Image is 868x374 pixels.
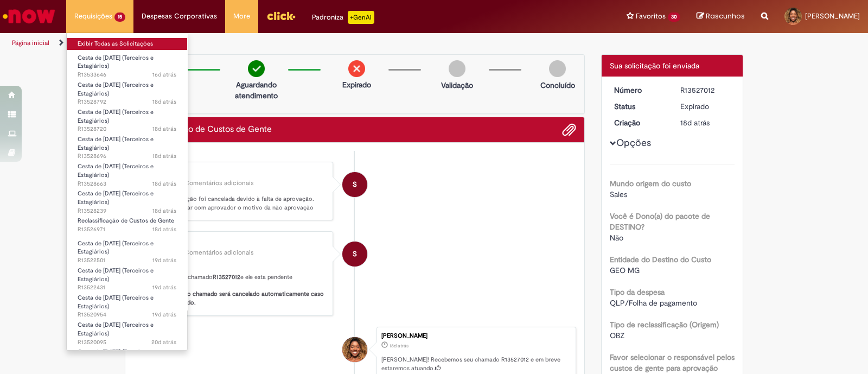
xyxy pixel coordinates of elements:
[152,71,176,79] span: 16d atrás
[697,11,745,22] a: Rascunhos
[152,225,176,233] span: 18d atrás
[152,283,176,291] span: 19d atrás
[152,180,176,188] time: 12/09/2025 16:41:43
[78,180,176,188] span: R13528663
[610,255,711,264] b: Entidade do Destino do Custo
[312,11,374,24] div: Padroniza
[151,338,176,346] time: 11/09/2025 09:30:19
[78,135,154,152] span: Cesta de [DATE] (Terceiros e Estagiários)
[152,283,176,291] time: 11/09/2025 13:49:10
[680,118,710,128] span: 18d atrás
[78,98,176,106] span: R13528792
[144,170,324,177] div: Sistema
[1,5,57,27] img: ServiceNow
[606,117,673,128] dt: Criação
[67,38,187,50] a: Exibir Todas as Solicitações
[67,161,187,184] a: Aberto R13528663 : Cesta de Natal (Terceiros e Estagiários)
[67,79,187,103] a: Aberto R13528792 : Cesta de Natal (Terceiros e Estagiários)
[152,152,176,160] span: 18d atrás
[152,256,176,264] span: 19d atrás
[441,80,473,91] p: Validação
[390,343,409,349] time: 12/09/2025 10:45:14
[67,215,187,235] a: Aberto R13526971 : Reclassificação de Custos de Gente
[67,52,187,75] a: Aberto R13533646 : Cesta de Natal (Terceiros e Estagiários)
[213,273,240,281] b: R13527012
[78,71,176,79] span: R13533646
[114,12,125,22] span: 15
[78,267,154,283] span: Cesta de [DATE] (Terceiros e Estagiários)
[152,225,176,233] time: 12/09/2025 10:38:58
[610,189,627,199] span: Sales
[78,125,176,134] span: R13528720
[390,343,409,349] span: 18d atrás
[680,117,731,128] div: 12/09/2025 10:45:14
[348,60,365,77] img: remove.png
[78,152,176,161] span: R13528696
[248,60,265,77] img: check-circle-green.png
[540,80,575,91] p: Concluído
[78,310,176,319] span: R13520954
[610,298,697,308] span: QLP/Folha de pagamento
[67,188,187,211] a: Aberto R13528239 : Cesta de Natal (Terceiros e Estagiários)
[230,79,283,101] p: Aguardando atendimento
[152,310,176,319] time: 11/09/2025 10:46:02
[67,238,187,261] a: Aberto R13522501 : Cesta de Natal (Terceiros e Estagiários)
[152,207,176,215] span: 18d atrás
[562,123,576,137] button: Adicionar anexos
[610,61,699,71] span: Sua solicitação foi enviada
[381,356,570,372] p: [PERSON_NAME]! Recebemos seu chamado R13527012 e em breve estaremos atuando.
[152,152,176,160] time: 12/09/2025 16:46:19
[67,106,187,130] a: Aberto R13528720 : Cesta de Natal (Terceiros e Estagiários)
[152,71,176,79] time: 14/09/2025 14:15:28
[266,8,296,24] img: click_logo_yellow_360x200.png
[184,179,254,188] small: Comentários adicionais
[381,333,570,339] div: [PERSON_NAME]
[342,337,367,362] div: Paula Carolina Ferreira Soares
[610,233,623,243] span: Não
[342,79,371,90] p: Expirado
[152,98,176,106] span: 18d atrás
[78,54,154,71] span: Cesta de [DATE] (Terceiros e Estagiários)
[610,331,624,340] span: OBZ
[680,85,731,96] div: R13527012
[142,11,217,22] span: Despesas Corporativas
[78,239,154,256] span: Cesta de [DATE] (Terceiros e Estagiários)
[184,248,254,257] small: Comentários adicionais
[152,180,176,188] span: 18d atrás
[67,292,187,315] a: Aberto R13520954 : Cesta de Natal (Terceiros e Estagiários)
[67,346,187,370] a: Aberto R13519942 : Cesta de Natal (Terceiros e Estagiários)
[449,60,465,77] img: img-circle-grey.png
[606,101,673,112] dt: Status
[78,217,174,225] span: Reclassificação de Custos de Gente
[152,125,176,133] time: 12/09/2025 16:50:46
[342,242,367,267] div: System
[67,265,187,288] a: Aberto R13522431 : Cesta de Natal (Terceiros e Estagiários)
[610,179,691,188] b: Mundo origem do custo
[144,195,324,212] p: Olá, sua solicitação foi cancelada devido à falta de aprovação. Gentileza verificar com aprovador...
[152,125,176,133] span: 18d atrás
[610,211,710,232] b: Você é Dono(a) do pacote de DESTINO?
[610,320,719,329] b: Tipo de reclassificação (Origem)
[233,11,250,22] span: More
[606,85,673,96] dt: Número
[152,256,176,264] time: 11/09/2025 13:58:16
[636,11,666,22] span: Favoritos
[66,33,188,351] ul: Requisições
[348,11,374,24] p: +GenAi
[78,256,176,265] span: R13522501
[78,189,154,206] span: Cesta de [DATE] (Terceiros e Estagiários)
[152,207,176,215] time: 12/09/2025 15:25:29
[78,338,176,347] span: R13520095
[549,60,566,77] img: img-circle-grey.png
[12,39,49,47] a: Página inicial
[74,11,112,22] span: Requisições
[78,348,154,365] span: Cesta de [DATE] (Terceiros e Estagiários)
[152,98,176,106] time: 12/09/2025 17:04:07
[144,240,324,246] div: Sistema
[78,162,154,179] span: Cesta de [DATE] (Terceiros e Estagiários)
[680,101,731,112] div: Expirado
[342,172,367,197] div: System
[78,294,154,310] span: Cesta de [DATE] (Terceiros e Estagiários)
[668,12,680,22] span: 30
[78,321,154,338] span: Cesta de [DATE] (Terceiros e Estagiários)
